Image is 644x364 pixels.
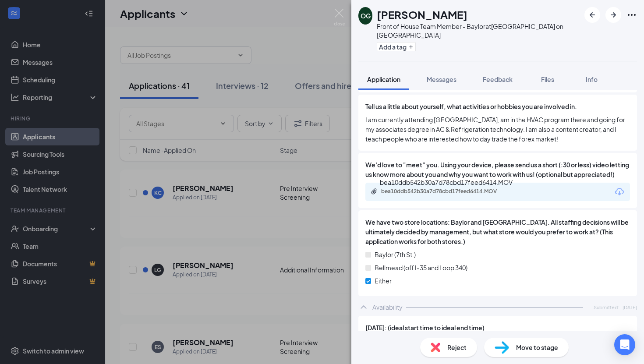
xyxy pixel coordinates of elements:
[365,102,577,111] span: Tell us a little about yourself, what activities or hobbies you are involved in.
[608,10,619,20] svg: ArrowRight
[377,42,416,51] button: PlusAdd a tag
[372,303,403,311] div: Availability
[361,11,371,20] div: OG
[584,7,600,23] button: ArrowLeftNew
[375,250,416,259] span: Baylor (7th St.)
[375,276,392,286] span: Either
[365,160,630,179] span: We'd love to "meet" you. Using your device, please send us a short (:30 or less) video letting us...
[367,75,400,83] span: Application
[377,7,467,22] h1: [PERSON_NAME]
[380,177,513,187] div: bea10ddb542b30a7d78cbd17feed6414.MOV
[614,334,635,355] div: Open Intercom Messenger
[623,304,637,311] span: [DATE]
[427,75,456,83] span: Messages
[358,302,369,312] svg: ChevronUp
[605,7,621,23] button: ArrowRight
[516,343,558,352] span: Move to stage
[483,75,513,83] span: Feedback
[587,10,598,20] svg: ArrowLeftNew
[594,304,619,311] span: Submitted:
[365,217,630,246] span: We have two store locations: Baylor and [GEOGRAPHIC_DATA]. All staffing decisions will be ultimat...
[377,22,580,39] div: Front of House Team Member - Baylor at [GEOGRAPHIC_DATA] on [GEOGRAPHIC_DATA]
[381,188,504,195] div: bea10ddb542b30a7d78cbd17feed6414.MOV
[371,188,513,196] a: Paperclipbea10ddb542b30a7d78cbd17feed6414.MOV
[447,343,467,352] span: Reject
[371,188,378,195] svg: Paperclip
[375,263,467,272] span: Bellmead (off I-35 and Loop 340)
[626,10,637,20] svg: Ellipses
[365,323,485,332] span: [DATE]: (ideal start time to ideal end time)
[541,75,554,83] span: Files
[408,44,414,49] svg: Plus
[614,187,625,197] svg: Download
[365,115,630,144] span: I am currently attending [GEOGRAPHIC_DATA], am in the HVAC program there and going for my associa...
[586,75,598,83] span: Info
